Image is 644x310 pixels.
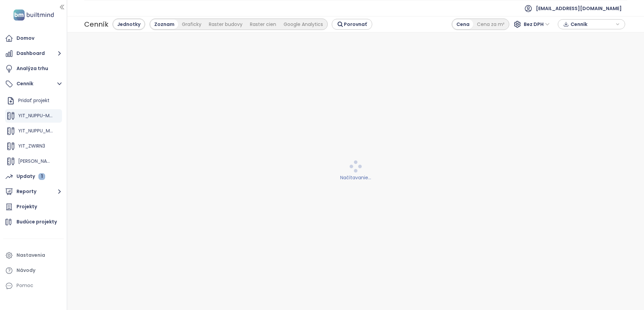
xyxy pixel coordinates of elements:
div: [PERSON_NAME] JKL_1 [5,155,62,168]
span: YIT_NUPPU-MAGNOLIA-4_v2 [18,112,84,119]
div: Pomoc [3,279,64,292]
div: Raster cien [246,20,280,29]
span: Bez DPH [524,19,550,29]
div: Pridať projekt [5,94,62,107]
div: YIT_NUPPU_MAGNOLIA_4_v1 [5,124,62,138]
div: Domov [17,34,34,42]
div: Nastavenia [17,251,45,259]
div: Updaty [17,172,45,181]
div: Projekty [17,203,37,211]
div: Raster budovy [205,20,246,29]
a: Budúce projekty [3,215,64,229]
div: Budúce projekty [17,218,57,226]
div: button [561,19,621,29]
a: Nastavenia [3,249,64,262]
div: Cena [453,20,473,29]
img: logo [11,8,56,22]
span: [PERSON_NAME] JKL_1 [18,158,68,164]
span: Cenník [571,19,614,29]
span: YIT_NUPPU_MAGNOLIA_4_v1 [18,127,83,134]
div: Jednotky [114,20,144,29]
div: YIT_ZWIRN3 [5,139,62,153]
a: Updaty 1 [3,170,64,183]
div: Načítavanie... [72,174,640,181]
div: Pridať projekt [18,96,50,105]
a: Domov [3,32,64,45]
div: Analýza trhu [17,64,48,73]
div: YIT_NUPPU-MAGNOLIA-4_v2 [5,109,62,123]
div: Cenník [84,18,108,30]
button: Reporty [3,185,64,198]
div: Graficky [178,20,205,29]
span: [EMAIL_ADDRESS][DOMAIN_NAME] [536,0,622,17]
a: Analýza trhu [3,62,64,75]
div: Zoznam [151,20,178,29]
div: Pomoc [17,281,33,290]
button: Porovnať [332,19,372,30]
a: Projekty [3,200,64,214]
span: Porovnať [344,21,367,28]
span: YIT_ZWIRN3 [18,143,45,149]
button: Cenník [3,77,64,91]
div: Google Analytics [280,20,327,29]
div: 1 [38,173,45,180]
a: Návody [3,264,64,277]
button: Dashboard [3,47,64,60]
div: Návody [17,266,35,275]
div: Cena za m² [473,20,508,29]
